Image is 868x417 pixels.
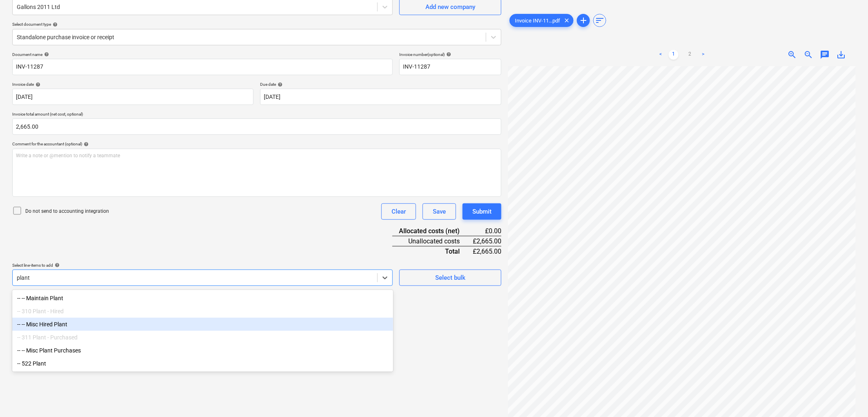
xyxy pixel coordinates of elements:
[12,22,501,27] div: Select document type
[12,89,254,105] input: Invoice date not specified
[562,16,572,25] span: clear
[12,357,393,370] div: -- 522 Plant
[260,89,501,105] input: Due date not specified
[803,50,813,60] span: zoom_out
[827,378,868,417] iframe: Chat Widget
[399,59,501,75] input: Invoice number
[669,50,679,60] a: Page 1 is your current page
[12,331,393,344] div: -- 311 Plant - Purchased
[53,263,60,268] span: help
[463,203,501,220] button: Submit
[433,206,446,217] div: Save
[392,206,406,217] div: Clear
[698,50,708,60] a: Next page
[260,82,501,87] div: Due date
[381,203,416,220] button: Clear
[82,142,89,147] span: help
[787,50,797,60] span: zoom_in
[435,272,465,283] div: Select bulk
[42,52,49,57] span: help
[473,226,501,236] div: £0.00
[595,16,605,25] span: sort
[12,318,393,331] div: -- -- Misc Hired Plant
[12,82,254,87] div: Invoice date
[472,206,492,217] div: Submit
[276,82,283,87] span: help
[399,270,501,286] button: Select bulk
[12,59,393,75] input: Document name
[656,50,665,60] a: Previous page
[836,50,846,60] span: save_alt
[12,263,393,268] div: Select line-items to add
[12,118,501,135] input: Invoice total amount (net cost, optional)
[25,208,109,215] p: Do not send to accounting integration
[473,236,501,246] div: £2,665.00
[12,111,501,118] p: Invoice total amount (net cost, optional)
[445,52,451,57] span: help
[12,344,393,357] div: -- -- Misc Plant Purchases
[510,18,565,24] span: Invoice INV-11...pdf
[12,292,393,305] div: -- -- Maintain Plant
[820,50,830,60] span: chat
[392,246,473,256] div: Total
[473,246,501,256] div: £2,665.00
[510,14,574,27] div: Invoice INV-11...pdf
[392,236,473,246] div: Unallocated costs
[425,2,475,12] div: Add new company
[12,52,393,57] div: Document name
[51,22,58,27] span: help
[34,82,40,87] span: help
[12,141,501,147] div: Comment for the accountant (optional)
[399,52,501,57] div: Invoice number (optional)
[685,50,695,60] a: Page 2
[12,305,393,318] div: -- 310 Plant - Hired
[579,16,588,25] span: add
[423,203,456,220] button: Save
[392,226,473,236] div: Allocated costs (net)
